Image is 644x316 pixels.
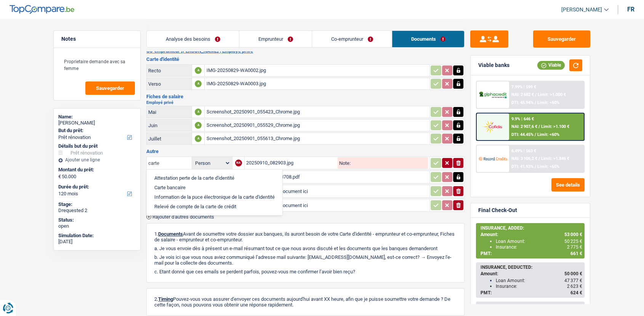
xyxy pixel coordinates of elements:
[152,214,214,219] span: Rajouter d'autres documents
[538,156,540,161] span: /
[158,231,183,237] span: Documents
[235,160,242,166] div: NA
[146,214,214,219] button: Rajouter d'autres documents
[58,174,61,180] span: €
[85,81,135,95] button: Sauvegarder
[154,296,457,308] p: 2. Pouvez-vous vous assurer d'envoyer ces documents aujourd'hui avant XX heure, afin que je puiss...
[496,278,582,283] div: Loan Amount:
[564,278,582,283] span: 47 377 €
[481,232,582,237] div: Amount:
[551,178,585,192] button: See details
[312,31,392,47] a: Co-emprunteur
[535,164,536,169] span: /
[58,201,136,207] div: Stage:
[58,207,136,214] div: Drequested 2
[511,92,534,97] span: NAI: 2 682 €
[58,167,134,173] label: Montant du prêt:
[538,92,566,97] span: Limit: >1.000 €
[511,124,537,129] span: NAI: 2 907,6 €
[392,31,464,47] a: Documents
[206,106,428,118] div: Screenshot_20250901_055423_Chrome.jpg
[195,109,202,115] div: A
[537,164,559,169] span: Limit: <65%
[206,133,428,144] div: Screenshot_20250901_055613_Chrome.jpg
[58,128,134,134] label: But du prêt:
[58,184,134,190] label: Durée du prêt:
[561,6,602,13] span: [PERSON_NAME]
[511,156,537,161] span: NAI: 3 106,2 €
[96,86,124,91] span: Sauvegarder
[481,271,582,276] div: Amount:
[627,6,634,13] div: fr
[154,246,457,251] p: a. Je vous envoie dès à présent un e-mail résumant tout ce que nous avons discuté et les doc...
[478,207,517,214] div: Final Check-Out
[564,239,582,244] span: 50 225 €
[206,120,428,131] div: Screenshot_20250901_055529_Chrome.jpg
[496,244,582,250] div: Insurance:
[239,31,312,47] a: Emprunteur
[338,161,351,166] label: Note:
[535,92,537,97] span: /
[195,67,202,74] div: A
[479,152,507,166] img: Record Credits
[567,244,582,250] span: 2 775 €
[555,3,609,16] a: [PERSON_NAME]
[58,114,136,120] div: Name:
[206,65,428,76] div: IMG-20250829-WA0002.jpg
[511,132,533,137] span: DTI: 44.45%
[148,68,190,73] div: Recto
[567,284,582,289] span: 2 623 €
[61,36,133,42] h5: Notes
[58,239,136,245] div: [DATE]
[146,149,465,154] h3: Autre
[481,304,582,309] div: NO INSURANCE:
[537,100,559,105] span: Limit: <60%
[564,232,582,237] span: 53 000 €
[195,80,202,87] div: A
[535,132,536,137] span: /
[147,31,239,47] a: Analyse des besoins
[154,254,457,266] p: b. Je vois ici que vous nous aviez communiqué l’adresse mail suivante: [EMAIL_ADDRESS][DOMAIN_NA...
[511,148,536,153] div: 6.49% | 563 €
[10,5,74,14] img: TopCompare Logo
[496,239,582,244] div: Loan Amount:
[58,223,136,229] div: open
[481,265,582,270] div: INSURANCE, DEDUCTED:
[195,122,202,129] div: A
[146,94,465,99] h3: Fiches de salaire
[511,164,533,169] span: DTI: 41.93%
[481,290,582,295] div: PMT:
[246,157,336,169] div: 20250910_082903.jpg
[570,251,582,256] span: 661 €
[541,156,569,161] span: Limit: >1.846 €
[511,85,536,89] div: 7.99% | 599 €
[541,124,569,129] span: Limit: >1.100 €
[58,143,136,149] div: Détails but du prêt
[535,100,536,105] span: /
[511,117,534,121] div: 9.9% | 646 €
[478,62,509,69] div: Viable banks
[246,171,428,183] div: 20250916113858708.pdf
[151,192,279,202] li: Information de la puce électronique de la carte d'identité
[511,100,533,105] span: DTI: 45.94%
[58,233,136,239] div: Simulation Date:
[148,136,190,142] div: Juillet
[148,123,190,128] div: Juin
[58,120,136,126] div: [PERSON_NAME]
[58,157,136,163] div: Ajouter une ligne
[533,30,590,48] button: Sauvegarder
[537,132,559,137] span: Limit: <60%
[154,231,457,243] p: 1. Avant de soumettre votre dossier aux banques, ils auront besoin de votre Carte d'identité - em...
[479,120,507,134] img: Cofidis
[538,124,540,129] span: /
[537,61,565,69] div: Viable
[151,202,279,211] li: Relevé de compte de la carte de crédit
[195,135,202,142] div: A
[479,91,507,99] img: AlphaCredit
[148,81,190,87] div: Verso
[154,269,457,275] p: c. Etant donné que ces emails se perdent parfois, pouvez-vous me confirmer l’avoir bien reçu?
[158,296,173,302] span: Timing
[148,109,190,115] div: Mai
[151,183,279,192] li: Carte bancaire
[151,173,279,183] li: Attestation perte de la carte d'identité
